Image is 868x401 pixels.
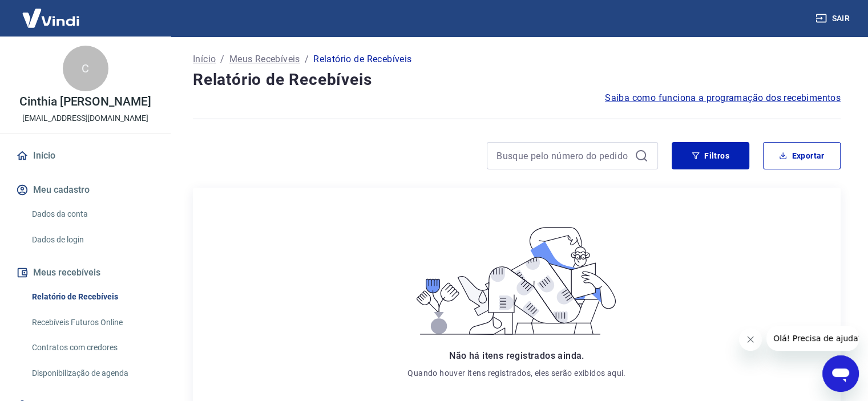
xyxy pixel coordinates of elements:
a: Início [14,143,157,168]
a: Contratos com credores [27,336,157,359]
a: Início [193,52,216,66]
span: Olá! Precisa de ajuda? [7,8,96,17]
a: Meus Recebíveis [229,52,300,66]
img: Vindi [14,1,88,35]
iframe: Botão para abrir a janela de mensagens [822,355,859,392]
button: Meus recebíveis [14,260,157,285]
p: / [220,52,224,66]
p: Cinthia [PERSON_NAME] [19,96,151,108]
iframe: Mensagem da empresa [766,326,859,351]
a: Dados de login [27,228,157,252]
p: / [305,52,309,66]
a: Disponibilização de agenda [27,362,157,385]
span: Não há itens registrados ainda. [449,350,584,361]
button: Filtros [672,142,749,169]
a: Saiba como funciona a programação dos recebimentos [605,91,841,105]
p: [EMAIL_ADDRESS][DOMAIN_NAME] [22,112,148,124]
button: Exportar [763,142,841,169]
h4: Relatório de Recebíveis [193,68,841,91]
input: Busque pelo número do pedido [496,147,630,164]
p: Relatório de Recebíveis [313,52,411,66]
p: Quando houver itens registrados, eles serão exibidos aqui. [407,367,625,379]
button: Sair [813,8,854,29]
iframe: Fechar mensagem [739,328,762,351]
a: Relatório de Recebíveis [27,285,157,309]
div: C [63,46,108,91]
a: Recebíveis Futuros Online [27,311,157,334]
button: Meu cadastro [14,177,157,202]
a: Dados da conta [27,202,157,226]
